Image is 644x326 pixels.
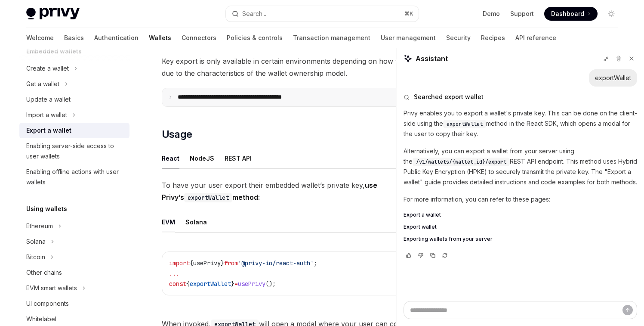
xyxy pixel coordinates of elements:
[94,28,139,48] a: Authentication
[19,107,80,123] button: Import a wallet
[26,8,80,20] img: light logo
[162,179,472,203] span: To have your user export their embedded wallet’s private key,
[162,212,175,232] button: EVM
[19,138,129,164] a: Enabling server-side access to user wallets
[404,10,413,17] span: ⌘ K
[238,259,314,267] span: '@privy-io/react-auth'
[169,259,190,267] span: import
[184,193,232,202] code: exportWallet
[190,259,193,267] span: {
[227,28,283,48] a: Policies & controls
[622,305,633,315] button: Send message
[416,251,426,260] button: Vote that response was not good
[404,224,637,230] a: Export wallet
[440,251,450,260] button: Reload last chat
[404,93,637,101] button: Searched export wallet
[404,211,637,218] a: Export a wallet
[19,296,129,311] a: UI components
[26,28,54,48] a: Welcome
[26,110,67,120] div: Import a wallet
[19,265,129,280] a: Other chains
[416,53,448,64] span: Assistant
[293,28,370,48] a: Transaction management
[551,9,584,18] span: Dashboard
[19,280,90,296] button: EVM smart wallets
[26,94,71,105] div: Update a wallet
[169,280,186,288] span: const
[193,259,221,267] span: usePrivy
[26,63,69,74] div: Create a wallet
[416,158,506,165] span: /v1/wallets/{wallet_id}/export
[26,141,124,161] div: Enabling server-side access to user wallets
[428,251,438,260] button: Copy chat response
[19,164,129,190] a: Enabling offline actions with user wallets
[26,314,56,324] div: Whitelabel
[225,148,252,168] button: REST API
[404,301,637,319] textarea: Ask a question...
[26,252,45,262] div: Bitcoin
[224,259,238,267] span: from
[404,236,493,242] span: Exporting wallets from your server
[238,280,265,288] span: usePrivy
[19,218,66,234] button: Ethereum
[26,236,46,247] div: Solana
[26,267,62,278] div: Other chains
[26,298,69,309] div: UI components
[26,204,67,214] h5: Using wallets
[19,249,58,265] button: Bitcoin
[190,148,214,168] button: NodeJS
[242,9,266,19] div: Search...
[19,234,59,249] button: Solana
[190,280,231,288] span: exportWallet
[64,28,84,48] a: Basics
[483,9,500,18] a: Demo
[515,28,556,48] a: API reference
[19,123,129,138] a: Export a wallet
[404,251,414,260] button: Vote that response was good
[19,76,72,92] button: Get a wallet
[265,280,276,288] span: ();
[221,259,224,267] span: }
[162,55,472,79] span: Key export is only available in certain environments depending on how the wallet was created, due...
[447,121,483,127] span: exportWallet
[234,280,238,288] span: =
[314,259,317,267] span: ;
[26,283,77,293] div: EVM smart wallets
[26,79,59,89] div: Get a wallet
[604,7,618,21] button: Toggle dark mode
[169,270,179,277] span: ...
[595,74,631,82] div: exportWallet
[404,146,637,187] p: Alternatively, you can export a wallet from your server using the REST API endpoint. This method ...
[404,224,437,230] span: Export wallet
[185,212,207,232] button: Solana
[26,221,53,231] div: Ethereum
[231,280,234,288] span: }
[510,9,534,18] a: Support
[414,93,484,101] span: Searched export wallet
[404,211,441,218] span: Export a wallet
[226,6,419,22] button: Search...⌘K
[162,148,179,168] button: React
[182,28,216,48] a: Connectors
[26,167,124,187] div: Enabling offline actions with user wallets
[162,181,377,202] strong: use Privy’s method:
[404,194,637,205] p: For more information, you can refer to these pages:
[186,280,190,288] span: {
[19,92,129,107] a: Update a wallet
[544,7,598,21] a: Dashboard
[162,127,192,141] span: Usage
[149,28,171,48] a: Wallets
[481,28,505,48] a: Recipes
[26,125,71,136] div: Export a wallet
[404,108,637,139] p: Privy enables you to export a wallet's private key. This can be done on the client-side using the...
[404,236,637,242] a: Exporting wallets from your server
[19,61,82,76] button: Create a wallet
[446,28,471,48] a: Security
[381,28,436,48] a: User management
